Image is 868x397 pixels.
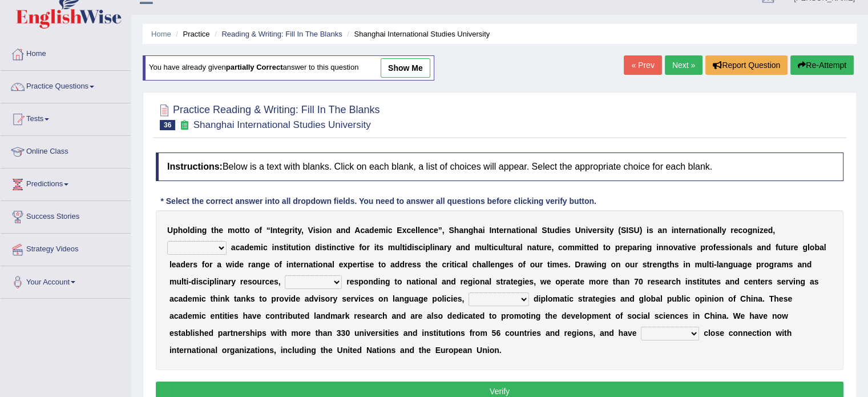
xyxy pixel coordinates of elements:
[263,243,268,252] b: c
[219,226,223,235] b: e
[659,243,664,252] b: n
[156,153,843,181] h4: Below is a text with blanks. Click on each blank, a list of choices will appear. Select the appro...
[169,260,172,269] b: l
[425,226,430,235] b: n
[167,226,173,235] b: U
[272,226,277,235] b: n
[700,243,705,252] b: p
[729,243,732,252] b: i
[582,243,584,252] b: i
[202,226,207,235] b: g
[425,243,430,252] b: p
[768,226,773,235] b: d
[790,243,793,252] b: r
[496,226,499,235] b: t
[742,226,748,235] b: o
[376,243,379,252] b: t
[243,226,245,235] b: t
[621,226,626,235] b: S
[365,226,369,235] b: a
[465,243,470,252] b: d
[341,226,346,235] b: n
[336,226,341,235] b: a
[701,226,703,235] b: i
[418,226,420,235] b: l
[562,226,566,235] b: e
[624,55,661,75] a: « Prev
[649,226,653,235] b: s
[336,243,341,252] b: c
[620,243,623,252] b: r
[536,243,539,252] b: t
[193,119,371,130] small: Shanghai International Studies University
[732,243,737,252] b: o
[313,226,316,235] b: i
[686,226,689,235] b: r
[679,226,681,235] b: t
[499,226,503,235] b: e
[594,243,599,252] b: d
[277,226,280,235] b: t
[1,136,131,165] a: Online Class
[388,243,395,252] b: m
[183,226,188,235] b: o
[698,226,701,235] b: t
[705,55,788,75] button: Report Question
[563,243,568,252] b: o
[618,226,621,235] b: (
[532,243,536,252] b: a
[402,243,405,252] b: t
[447,243,451,252] b: y
[542,226,547,235] b: S
[173,226,178,235] b: p
[346,243,350,252] b: v
[156,102,380,130] h2: Practice Reading & Writing: Fill In The Blanks
[703,226,708,235] b: o
[420,226,425,235] b: e
[415,226,418,235] b: l
[288,243,291,252] b: t
[156,195,601,207] div: * Select the correct answer into all dropdown fields. You need to answer all questions before cli...
[681,226,686,235] b: e
[362,243,367,252] b: o
[531,226,535,235] b: a
[456,243,461,252] b: a
[381,58,430,78] a: show me
[682,243,685,252] b: t
[414,243,419,252] b: s
[254,243,261,252] b: m
[1,103,131,132] a: Tests
[535,226,538,235] b: l
[291,243,296,252] b: u
[188,226,190,235] b: l
[694,226,699,235] b: a
[322,243,326,252] b: s
[442,226,445,235] b: ,
[482,243,487,252] b: u
[475,243,482,252] b: m
[589,243,594,252] b: e
[559,226,562,235] b: i
[267,226,271,235] b: “
[689,226,694,235] b: n
[240,243,244,252] b: a
[738,226,742,235] b: c
[228,226,235,235] b: m
[249,243,254,252] b: e
[760,226,764,235] b: z
[294,226,297,235] b: t
[280,226,285,235] b: e
[604,226,607,235] b: i
[584,243,587,252] b: t
[741,243,746,252] b: a
[581,226,586,235] b: n
[354,226,360,235] b: A
[603,243,606,252] b: t
[512,243,515,252] b: r
[647,243,652,252] b: g
[551,243,554,252] b: ,
[463,226,469,235] b: n
[609,226,614,235] b: y
[296,243,299,252] b: t
[503,243,505,252] b: l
